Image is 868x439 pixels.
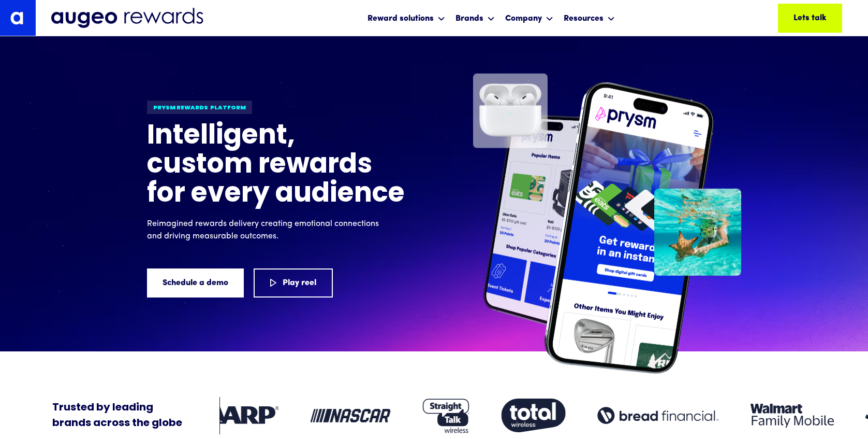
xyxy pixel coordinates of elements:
[751,404,834,428] img: Client logo: Walmart Family Mobile
[778,4,842,33] a: Lets talk
[367,12,434,25] div: Reward solutions
[147,101,252,114] div: Prysm Rewards platform
[147,268,244,298] a: Schedule a demo
[561,4,617,32] div: Resources
[564,12,604,25] div: Resources
[147,218,385,243] p: Reimagined rewards delivery creating emotional connections and driving measurable outcomes.
[453,4,497,32] div: Brands
[147,122,406,209] h1: Intelligent, custom rewards for every audience
[503,4,556,32] div: Company
[52,400,182,431] div: Trusted by leading brands across the globe
[365,4,448,32] div: Reward solutions
[254,268,333,298] a: Play reel
[505,12,542,25] div: Company
[455,12,483,25] div: Brands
